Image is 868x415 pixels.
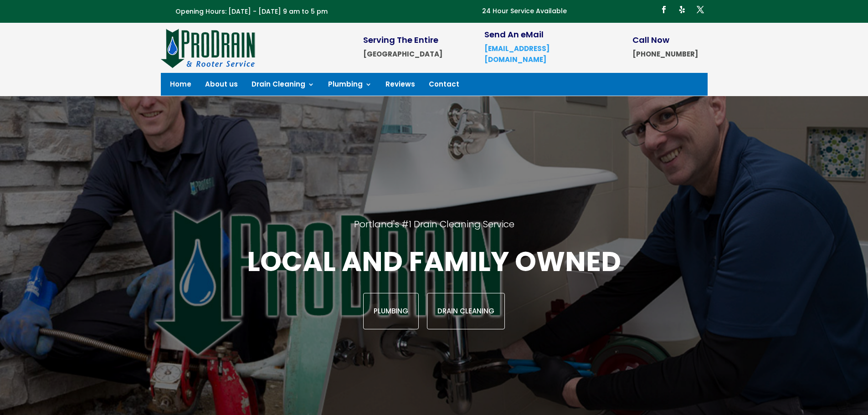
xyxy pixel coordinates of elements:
[693,2,708,17] a: Follow on X
[252,81,314,91] a: Drain Cleaning
[205,81,238,91] a: About us
[657,2,671,17] a: Follow on Facebook
[482,6,567,17] p: 24 Hour Service Available
[161,27,256,68] img: site-logo-100h
[675,2,689,17] a: Follow on Yelp
[328,81,372,91] a: Plumbing
[427,293,505,329] a: Drain Cleaning
[363,49,442,59] strong: [GEOGRAPHIC_DATA]
[429,81,459,91] a: Contact
[632,49,698,59] strong: [PHONE_NUMBER]
[484,29,544,40] span: Send An eMail
[113,244,755,329] div: Local and family owned
[170,81,191,91] a: Home
[632,34,669,46] span: Call Now
[363,34,438,46] span: Serving The Entire
[113,218,755,244] h2: Portland's #1 Drain Cleaning Service
[175,7,328,16] span: Opening Hours: [DATE] - [DATE] 9 am to 5 pm
[385,81,415,91] a: Reviews
[363,293,419,329] a: Plumbing
[484,44,550,64] a: [EMAIL_ADDRESS][DOMAIN_NAME]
